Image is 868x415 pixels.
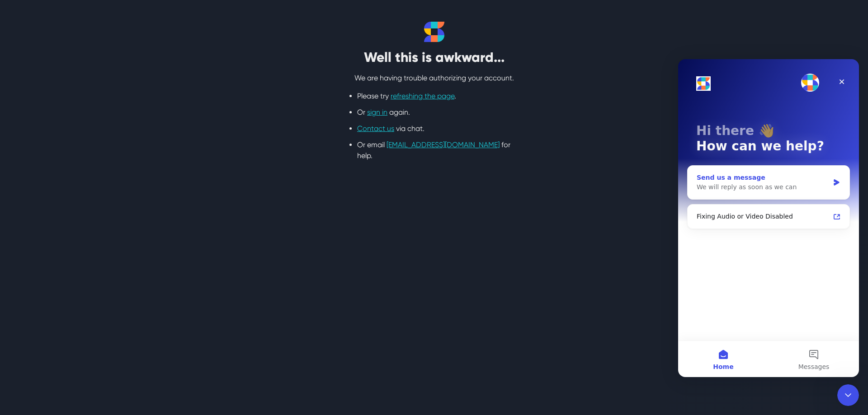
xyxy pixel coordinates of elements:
li: Or email for help. [357,140,511,161]
li: Please try . [357,91,511,102]
iframe: Intercom live chat [837,384,859,406]
a: [EMAIL_ADDRESS][DOMAIN_NAME] [387,140,500,149]
p: We are having trouble authorizing your account. [321,73,547,84]
li: via chat. [357,123,511,134]
a: sign in [367,108,387,117]
h2: Well this is awkward... [321,49,547,65]
a: Contact us [357,124,394,133]
li: Or again. [357,107,511,118]
iframe: Intercom live chat [678,59,859,377]
a: refreshing the page [391,92,454,100]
